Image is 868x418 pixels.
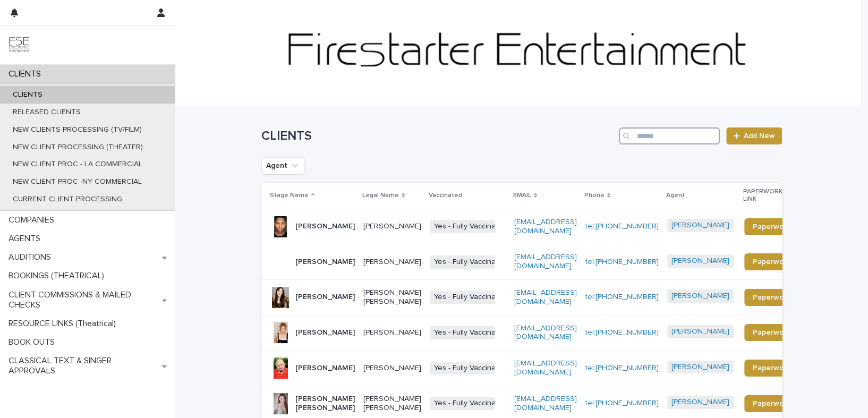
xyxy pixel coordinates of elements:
[4,160,151,169] p: NEW CLIENT PROC - LA COMMERCIAL
[363,395,421,413] p: [PERSON_NAME] [PERSON_NAME]
[4,356,162,376] p: CLASSICAL TEXT & SINGER APPROVALS
[4,215,63,225] p: COMPANIES
[8,35,30,56] img: 9JgRvJ3ETPGCJDhvPVA5
[4,271,113,281] p: BOOKINGS (THEATRICAL)
[585,329,659,336] a: tel:[PHONE_NUMBER]
[430,397,511,410] span: Yes - Fully Vaccinated
[753,329,790,336] span: Paperwork
[430,255,511,269] span: Yes - Fully Vaccinated
[4,234,49,244] p: AGENTS
[753,400,790,407] span: Paperwork
[4,195,131,204] p: CURRENT CLIENT PROCESSING
[4,143,151,152] p: NEW CLIENT PROCESSING (THEATER)
[753,223,790,231] span: Paperwork
[514,253,577,270] a: [EMAIL_ADDRESS][DOMAIN_NAME]
[744,395,799,412] a: Paperwork
[744,253,799,270] a: Paperwork
[430,326,511,339] span: Yes - Fully Vaccinated
[585,223,659,230] a: tel:[PHONE_NUMBER]
[671,363,729,372] a: [PERSON_NAME]
[671,257,729,266] a: [PERSON_NAME]
[295,364,355,373] p: [PERSON_NAME]
[363,328,421,337] p: [PERSON_NAME]
[513,190,531,201] p: EMAIL
[295,293,355,302] p: [PERSON_NAME]
[4,69,49,79] p: CLIENTS
[753,364,790,372] span: Paperwork
[270,190,309,201] p: Stage Name
[261,209,816,244] tr: [PERSON_NAME][PERSON_NAME]Yes - Fully Vaccinated[EMAIL_ADDRESS][DOMAIN_NAME]tel:[PHONE_NUMBER][PE...
[362,190,399,201] p: Legal Name
[261,129,615,144] h1: CLIENTS
[619,127,720,144] input: Search
[4,125,150,134] p: NEW CLIENTS PROCESSING (TV/FILM)
[430,362,511,375] span: Yes - Fully Vaccinated
[4,290,162,310] p: CLIENT COMMISSIONS & MAILED CHECKS
[295,395,355,413] p: [PERSON_NAME] [PERSON_NAME]
[585,364,659,372] a: tel:[PHONE_NUMBER]
[295,222,355,231] p: [PERSON_NAME]
[4,90,51,99] p: CLIENTS
[753,258,790,266] span: Paperwork
[744,360,799,377] a: Paperwork
[514,395,577,412] a: [EMAIL_ADDRESS][DOMAIN_NAME]
[744,289,799,306] a: Paperwork
[514,289,577,305] a: [EMAIL_ADDRESS][DOMAIN_NAME]
[295,328,355,337] p: [PERSON_NAME]
[429,190,462,201] p: Vaccinated
[295,258,355,267] p: [PERSON_NAME]
[4,337,63,347] p: BOOK OUTS
[430,291,511,304] span: Yes - Fully Vaccinated
[585,293,659,301] a: tel:[PHONE_NUMBER]
[4,319,124,329] p: RESOURCE LINKS (Theatrical)
[671,327,729,336] a: [PERSON_NAME]
[261,279,816,315] tr: [PERSON_NAME][PERSON_NAME] [PERSON_NAME]Yes - Fully Vaccinated[EMAIL_ADDRESS][DOMAIN_NAME]tel:[PH...
[363,288,421,306] p: [PERSON_NAME] [PERSON_NAME]
[430,220,511,233] span: Yes - Fully Vaccinated
[261,315,816,351] tr: [PERSON_NAME][PERSON_NAME]Yes - Fully Vaccinated[EMAIL_ADDRESS][DOMAIN_NAME]tel:[PHONE_NUMBER][PE...
[585,258,659,266] a: tel:[PHONE_NUMBER]
[514,360,577,376] a: [EMAIL_ADDRESS][DOMAIN_NAME]
[744,132,775,140] span: Add New
[671,292,729,301] a: [PERSON_NAME]
[666,190,685,201] p: Agent
[4,252,59,262] p: AUDITIONS
[363,222,421,231] p: [PERSON_NAME]
[753,294,790,301] span: Paperwork
[726,127,782,144] a: Add New
[744,218,799,235] a: Paperwork
[514,325,577,341] a: [EMAIL_ADDRESS][DOMAIN_NAME]
[4,177,150,186] p: NEW CLIENT PROC -NY COMMERCIAL
[261,157,305,174] button: Agent
[4,108,89,117] p: RELEASED CLIENTS
[585,399,659,407] a: tel:[PHONE_NUMBER]
[261,351,816,386] tr: [PERSON_NAME][PERSON_NAME]Yes - Fully Vaccinated[EMAIL_ADDRESS][DOMAIN_NAME]tel:[PHONE_NUMBER][PE...
[584,190,605,201] p: Phone
[671,221,729,230] a: [PERSON_NAME]
[514,218,577,235] a: [EMAIL_ADDRESS][DOMAIN_NAME]
[671,398,729,407] a: [PERSON_NAME]
[363,258,421,267] p: [PERSON_NAME]
[363,364,421,373] p: [PERSON_NAME]
[744,324,799,341] a: Paperwork
[743,186,793,206] p: PAPERWORK LINK
[261,244,816,280] tr: [PERSON_NAME][PERSON_NAME]Yes - Fully Vaccinated[EMAIL_ADDRESS][DOMAIN_NAME]tel:[PHONE_NUMBER][PE...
